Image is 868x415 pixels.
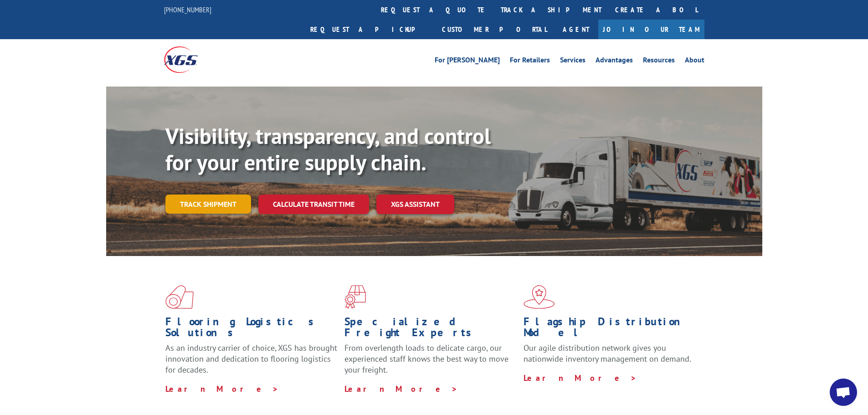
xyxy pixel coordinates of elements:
span: As an industry carrier of choice, XGS has brought innovation and dedication to flooring logistics... [165,343,337,375]
a: Join Our Team [598,20,704,39]
a: Track shipment [165,195,251,214]
a: Resources [643,56,675,67]
a: Services [560,56,586,67]
img: xgs-icon-total-supply-chain-intelligence-red [165,285,194,309]
a: For [PERSON_NAME] [435,56,500,67]
p: From overlength loads to delicate cargo, our experienced staff knows the best way to move your fr... [344,343,517,383]
a: Customer Portal [435,20,554,39]
a: Learn More > [165,384,279,394]
a: Learn More > [344,384,458,394]
a: Advantages [596,56,633,67]
h1: Flagship Distribution Model [524,316,696,343]
h1: Specialized Freight Experts [344,316,517,343]
a: About [685,56,704,67]
a: [PHONE_NUMBER] [164,5,211,14]
img: xgs-icon-flagship-distribution-model-red [524,285,555,309]
span: Our agile distribution network gives you nationwide inventory management on demand. [524,343,691,364]
img: xgs-icon-focused-on-flooring-red [344,285,366,309]
a: Calculate transit time [258,195,369,214]
b: Visibility, transparency, and control for your entire supply chain. [165,122,491,176]
a: XGS ASSISTANT [376,195,454,214]
a: Agent [554,20,598,39]
a: Learn More > [524,373,637,383]
a: For Retailers [510,56,550,67]
h1: Flooring Logistics Solutions [165,316,338,343]
a: Request a pickup [303,20,435,39]
div: Open chat [830,379,857,406]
